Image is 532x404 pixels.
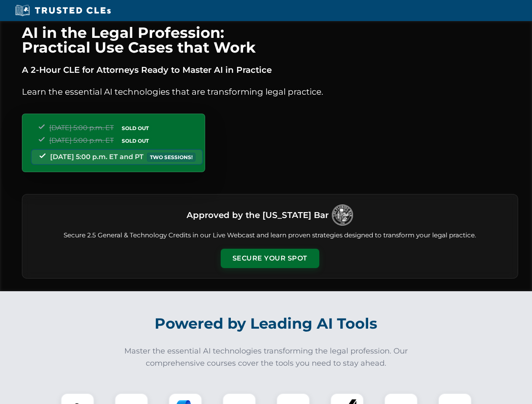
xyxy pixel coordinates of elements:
img: Trusted CLEs [13,4,113,17]
img: Logo [332,205,353,226]
h3: Approved by the [US_STATE] Bar [187,207,329,223]
span: [DATE] 5:00 p.m. ET [49,136,114,144]
p: Master the essential AI technologies transforming the legal profession. Our comprehensive courses... [119,345,414,369]
span: SOLD OUT [119,124,152,133]
h2: Powered by Leading AI Tools [33,309,500,338]
p: Secure 2.5 General & Technology Credits in our Live Webcast and learn proven strategies designed ... [32,231,508,240]
h1: AI in the Legal Profession: Practical Use Cases that Work [22,25,518,55]
button: Secure Your Spot [221,249,319,268]
span: SOLD OUT [119,136,152,145]
span: [DATE] 5:00 p.m. ET [49,124,114,132]
p: A 2-Hour CLE for Attorneys Ready to Master AI in Practice [22,63,518,77]
p: Learn the essential AI technologies that are transforming legal practice. [22,85,518,98]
